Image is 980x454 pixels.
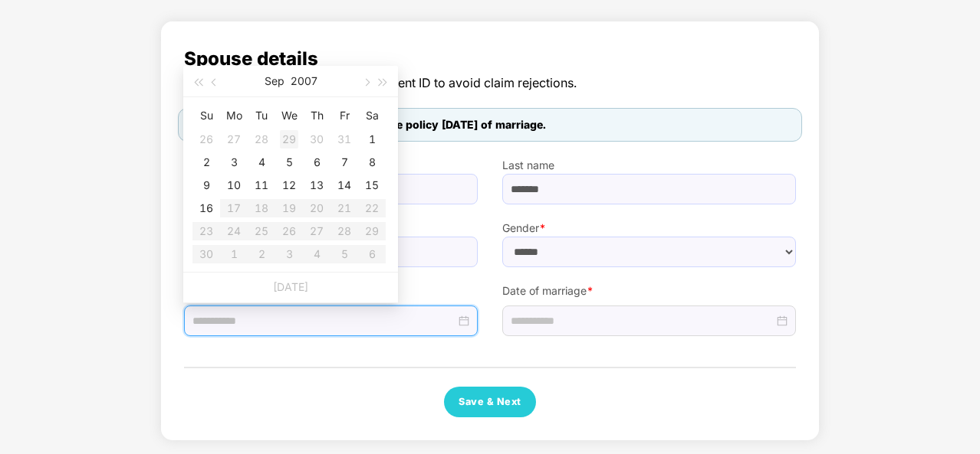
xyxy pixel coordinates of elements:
[192,128,220,151] td: 2007-08-26
[252,153,271,171] div: 4
[197,176,215,194] div: 9
[248,103,275,128] th: Tu
[192,174,220,197] td: 2007-09-09
[303,103,331,128] th: Th
[502,283,796,299] label: Date of marriage
[335,130,354,149] div: 31
[275,128,303,151] td: 2007-08-29
[248,128,275,151] td: 2007-08-28
[275,103,303,128] th: We
[252,176,271,194] div: 11
[363,130,381,149] div: 1
[225,176,243,194] div: 10
[307,153,326,171] div: 6
[192,151,220,174] td: 2007-09-02
[307,130,326,149] div: 30
[197,199,215,217] div: 16
[307,176,326,194] div: 13
[280,176,298,194] div: 12
[265,66,284,96] button: Sep
[280,153,298,171] div: 5
[280,130,298,149] div: 29
[331,103,358,128] th: Fr
[291,66,317,96] button: 2007
[363,176,381,194] div: 15
[303,151,331,174] td: 2007-09-06
[363,153,381,171] div: 8
[184,44,796,73] span: Spouse details
[502,220,796,237] label: Gender
[358,128,386,151] td: 2007-09-01
[331,174,358,197] td: 2007-09-14
[275,174,303,197] td: 2007-09-12
[335,153,354,171] div: 7
[220,174,248,197] td: 2007-09-10
[331,128,358,151] td: 2007-08-31
[184,73,796,93] span: The details should be as per government ID to avoid claim rejections.
[220,151,248,174] td: 2007-09-03
[273,280,308,293] a: [DATE]
[444,387,536,417] button: Save & Next
[358,174,386,197] td: 2007-09-15
[252,130,271,149] div: 28
[220,103,248,128] th: Mo
[225,153,243,171] div: 3
[248,151,275,174] td: 2007-09-04
[275,151,303,174] td: 2007-09-05
[358,151,386,174] td: 2007-09-08
[192,197,220,220] td: 2007-09-16
[335,176,354,194] div: 14
[303,128,331,151] td: 2007-08-30
[225,130,243,149] div: 27
[248,174,275,197] td: 2007-09-11
[358,103,386,128] th: Sa
[197,130,215,149] div: 26
[197,153,215,171] div: 2
[220,128,248,151] td: 2007-08-27
[331,151,358,174] td: 2007-09-07
[502,157,796,174] label: Last name
[303,174,331,197] td: 2007-09-13
[192,103,220,128] th: Su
